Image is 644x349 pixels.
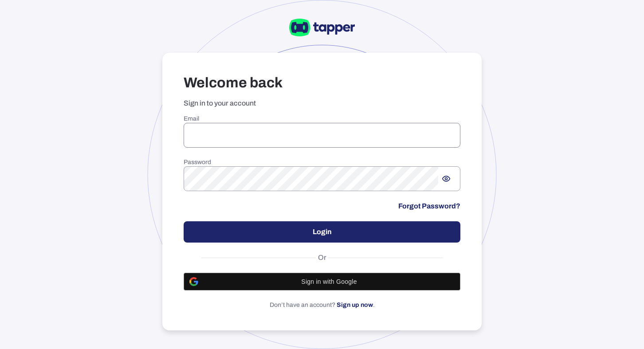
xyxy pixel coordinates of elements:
[184,74,460,92] h3: Welcome back
[184,221,460,243] button: Login
[316,253,329,262] span: Or
[204,278,455,285] span: Sign in with Google
[184,273,460,290] button: Sign in with Google
[337,302,373,308] a: Sign up now
[398,202,460,211] a: Forgot Password?
[438,171,454,187] button: Show password
[184,115,460,123] h6: Email
[184,158,460,166] h6: Password
[184,301,460,309] p: Don’t have an account? .
[184,99,460,108] p: Sign in to your account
